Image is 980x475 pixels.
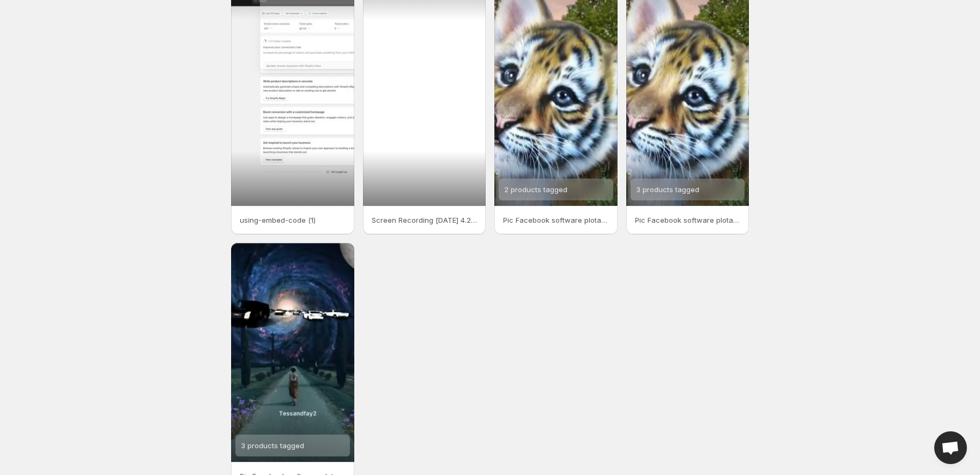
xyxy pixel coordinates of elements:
p: Screen Recording [DATE] 4.21.12 PM [372,215,477,225]
span: 3 products tagged [241,441,304,450]
p: Pic Facebook software plotagraph [503,215,609,225]
p: using-embed-code (1) [240,215,346,225]
span: 3 products tagged [636,185,699,194]
span: 2 products tagged [504,185,567,194]
div: Open chat [934,431,967,464]
p: Pic Facebook software plotagraph [635,215,741,225]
